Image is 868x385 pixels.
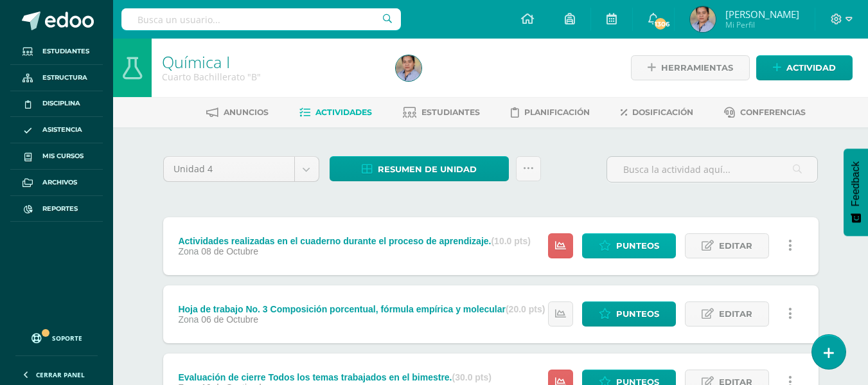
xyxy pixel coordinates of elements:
[10,39,103,65] a: Estudiantes
[10,117,103,143] a: Asistencia
[850,161,862,206] span: Feedback
[162,51,230,73] a: Química I
[224,107,269,117] span: Anuncios
[201,314,258,325] span: 06 de Octubre
[121,8,401,30] input: Busca un usuario...
[632,107,693,117] span: Dosificación
[42,46,89,57] span: Estudiantes
[178,246,199,256] span: Zona
[42,151,84,161] span: Mis cursos
[378,157,477,181] span: Resumen de unidad
[786,56,836,80] span: Actividad
[42,177,77,188] span: Archivos
[201,246,258,256] span: 08 de Octubre
[621,102,693,123] a: Dosificación
[582,301,676,327] a: Punteos
[10,196,103,222] a: Reportes
[330,156,509,181] a: Resumen de unidad
[299,102,372,123] a: Actividades
[661,56,733,80] span: Herramientas
[616,234,659,258] span: Punteos
[178,304,545,314] div: Hoja de trabajo No. 3 Composición porcentual, fórmula empírica y molecular
[403,102,480,123] a: Estudiantes
[162,53,380,71] h1: Química I
[844,148,868,236] button: Feedback - Mostrar encuesta
[491,236,530,246] strong: (10.0 pts)
[178,372,492,382] div: Evaluación de cierre Todos los temas trabajados en el bimestre.
[162,71,380,83] div: Cuarto Bachillerato 'B'
[582,233,676,258] a: Punteos
[10,91,103,118] a: Disciplina
[653,17,668,31] span: 1306
[178,314,199,325] span: Zona
[206,102,269,123] a: Anuncios
[524,107,590,117] span: Planificación
[724,102,806,123] a: Conferencias
[10,143,103,170] a: Mis cursos
[173,157,285,181] span: Unidad 4
[52,334,82,343] span: Soporte
[10,170,103,196] a: Archivos
[511,102,590,123] a: Planificación
[725,19,799,30] span: Mi Perfil
[42,73,87,83] span: Estructura
[452,372,492,382] strong: (30.0 pts)
[15,321,98,352] a: Soporte
[42,98,80,109] span: Disciplina
[616,302,659,326] span: Punteos
[42,125,82,135] span: Asistencia
[725,8,799,21] span: [PERSON_NAME]
[42,204,78,214] span: Reportes
[506,304,545,314] strong: (20.0 pts)
[396,55,421,81] img: 04375c942374749fd52915b1326178b3.png
[740,107,806,117] span: Conferencias
[719,234,752,258] span: Editar
[315,107,372,117] span: Actividades
[421,107,480,117] span: Estudiantes
[607,157,817,182] input: Busca la actividad aquí...
[756,55,853,80] a: Actividad
[178,236,531,246] div: Actividades realizadas en el cuaderno durante el proceso de aprendizaje.
[36,370,85,379] span: Cerrar panel
[164,157,319,181] a: Unidad 4
[690,6,716,32] img: 04375c942374749fd52915b1326178b3.png
[631,55,750,80] a: Herramientas
[10,65,103,91] a: Estructura
[719,302,752,326] span: Editar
